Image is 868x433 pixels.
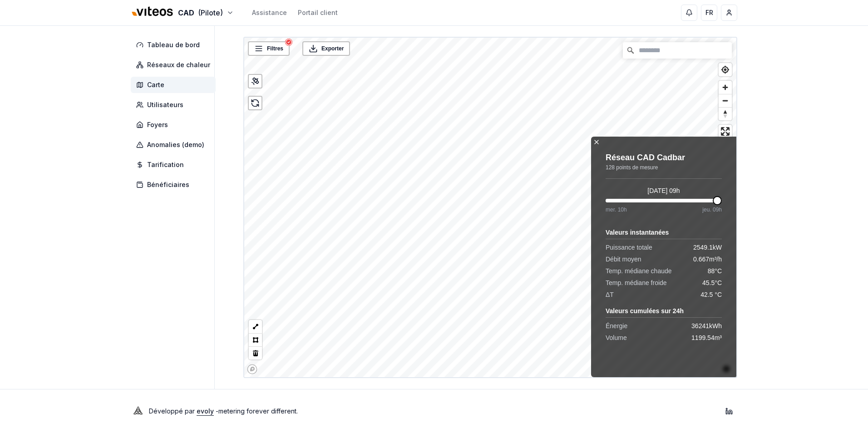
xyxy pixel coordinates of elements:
span: Volume [606,333,627,342]
a: Utilisateurs [131,97,219,113]
span: Utilisateurs [147,100,183,109]
button: Polygon tool (p) [249,333,262,346]
div: [DATE] 09h [606,186,722,195]
a: Réseaux de chaleur [131,57,219,73]
a: evoly [197,407,214,415]
img: Evoly Logo [131,404,145,418]
a: Mapbox homepage [247,364,257,374]
button: LineString tool (l) [249,320,262,333]
input: Chercher [623,42,732,59]
span: Énergie [606,321,627,330]
a: Tableau de bord [131,37,219,53]
span: Tarification [147,160,184,169]
span: 1199.54 m³ [691,333,722,342]
canvas: Map [244,38,738,379]
a: Foyers [131,117,219,133]
span: Filtres [267,44,283,53]
div: Valeurs cumulées sur 24h [606,306,722,318]
a: Portail client [298,8,338,17]
span: Puissance totale [606,243,652,252]
span: jeu. 09h [702,206,722,213]
span: Tableau de bord [147,40,200,49]
span: 88 °C [708,266,722,276]
span: Foyers [147,120,168,129]
span: CAD [178,7,194,18]
span: ΔT [606,290,614,299]
a: Carte [131,77,219,93]
div: Réseau CAD Cadbar [606,151,722,164]
button: FR [701,5,717,21]
button: Zoom out [719,94,732,107]
button: Delete [249,346,262,359]
span: mer. 10h [606,206,627,213]
p: Développé par - metering forever different . [149,405,298,418]
span: Anomalies (demo) [147,140,204,149]
button: Enter fullscreen [719,125,732,138]
a: Bénéficiaires [131,177,219,193]
span: 36241 kWh [691,321,722,330]
span: Exporter [321,44,344,53]
span: Carte [147,80,164,89]
a: Anomalies (demo) [131,137,219,153]
span: Temp. médiane chaude [606,266,672,276]
button: CAD(Pilote) [131,3,234,23]
button: Reset bearing to north [719,107,732,120]
span: (Pilote) [198,7,223,18]
span: FR [705,8,713,17]
a: Assistance [252,8,287,17]
span: Bénéficiaires [147,180,189,189]
button: Find my location [719,63,732,76]
img: Viteos - CAD Logo [131,1,174,23]
span: Débit moyen [606,255,641,264]
span: 45.5 °C [702,278,722,287]
button: Zoom in [719,81,732,94]
a: Tarification [131,157,219,173]
span: Zoom out [719,94,732,107]
span: Réseaux de chaleur [147,60,210,69]
span: 0.667 m³/h [693,255,722,264]
div: Valeurs instantanées [606,228,722,239]
div: 128 points de mesure [606,164,722,171]
span: Temp. médiane froide [606,278,667,287]
span: 2549.1 kW [693,243,722,252]
span: 42.5 °C [700,290,722,299]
